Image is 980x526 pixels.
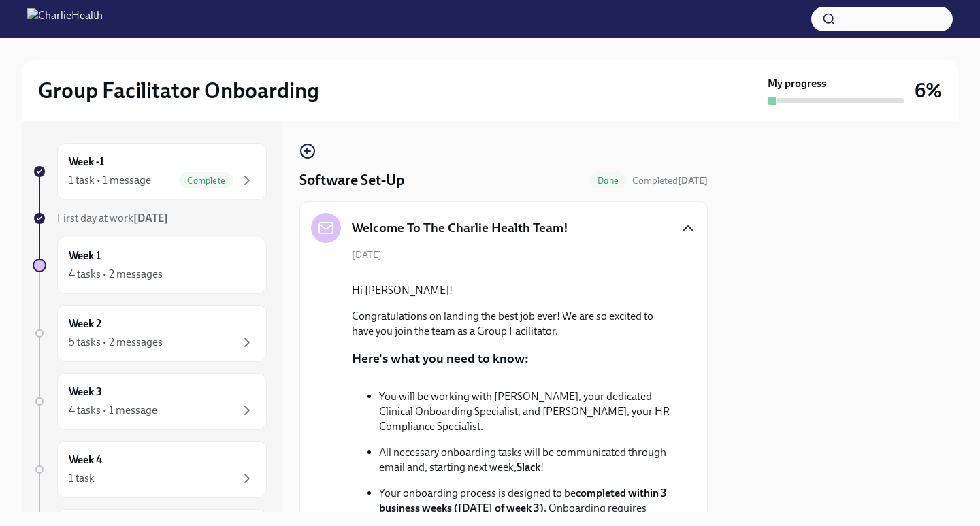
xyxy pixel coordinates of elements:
[379,389,674,434] p: You will be working with [PERSON_NAME], your dedicated Clinical Onboarding Specialist, and [PERSO...
[33,305,267,362] a: Week 25 tasks • 2 messages
[632,174,708,187] span: October 3rd, 2025 15:12
[33,373,267,430] a: Week 34 tasks • 1 message
[69,248,101,263] h6: Week 1
[352,309,674,339] p: Congratulations on landing the best job ever! We are so excited to have you join the team as a Gr...
[179,176,233,186] span: Complete
[69,453,102,467] h6: Week 4
[352,283,674,298] p: Hi [PERSON_NAME]!
[69,267,163,282] div: 4 tasks • 2 messages
[38,77,319,104] h2: Group Facilitator Onboarding
[632,175,708,186] span: Completed
[69,403,157,418] div: 4 tasks • 1 message
[69,173,151,188] div: 1 task • 1 message
[517,461,540,474] strong: Slack
[27,8,103,30] img: CharlieHealth
[69,335,163,350] div: 5 tasks • 2 messages
[69,471,95,486] div: 1 task
[352,248,382,261] span: [DATE]
[33,441,267,498] a: Week 41 task
[33,143,267,200] a: Week -11 task • 1 messageComplete
[33,211,267,226] a: First day at work[DATE]
[299,170,404,191] h4: Software Set-Up
[915,78,942,103] h3: 6%
[69,154,104,169] h6: Week -1
[589,176,627,186] span: Done
[352,219,568,237] h5: Welcome To The Charlie Health Team!
[678,175,708,186] strong: [DATE]
[69,384,102,399] h6: Week 3
[379,445,674,475] p: All necessary onboarding tasks will be communicated through email and, starting next week, !
[133,212,168,225] strong: [DATE]
[352,350,529,367] p: Here's what you need to know:
[57,212,168,225] span: First day at work
[33,237,267,294] a: Week 14 tasks • 2 messages
[768,76,826,91] strong: My progress
[69,316,101,331] h6: Week 2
